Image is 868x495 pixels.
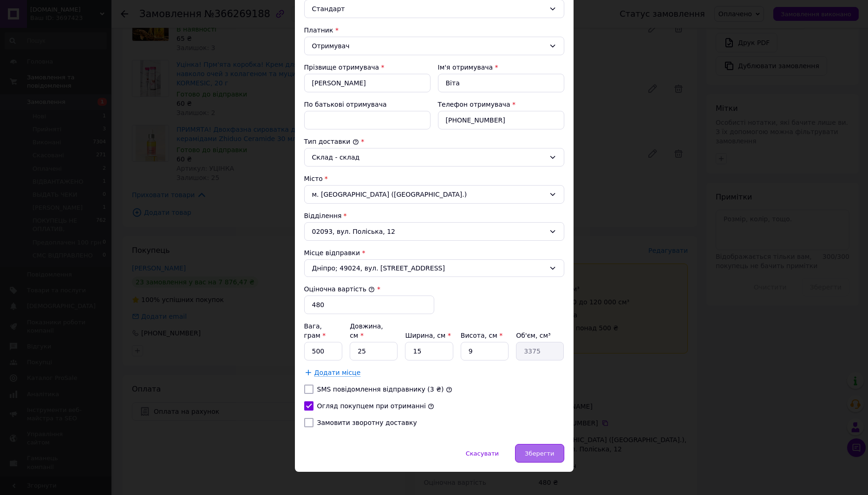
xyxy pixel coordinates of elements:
[304,101,387,108] label: По батькові отримувача
[405,332,450,339] label: Ширина, см
[466,450,499,457] span: Скасувати
[312,264,545,273] span: Дніпро; 49024, вул. [STREET_ADDRESS]
[438,111,564,129] input: +380
[317,386,444,393] label: SMS повідомлення відправнику (3 ₴)
[304,285,375,293] label: Оціночна вартість
[304,248,564,257] div: Місце відправки
[304,64,379,71] label: Прізвище отримувача
[314,369,361,377] span: Додати місце
[304,26,564,35] div: Платник
[516,331,564,340] div: Об'єм, см³
[317,402,426,410] label: Огляд покупцем при отриманні
[304,137,564,146] div: Тип доставки
[461,332,503,339] label: Висота, см
[304,211,564,220] div: Відділення
[312,41,545,51] div: Отримувач
[438,64,493,71] label: Ім'я отримувача
[312,4,545,14] div: Стандарт
[525,450,554,457] span: Зберегти
[304,185,564,204] div: м. [GEOGRAPHIC_DATA] ([GEOGRAPHIC_DATA].)
[317,419,417,426] label: Замовити зворотну доставку
[304,222,564,241] div: 02093, вул. Поліська, 12
[350,322,383,339] label: Довжина, см
[304,174,564,183] div: Місто
[304,322,326,339] label: Вага, грам
[312,152,545,162] div: Склад - склад
[438,101,510,108] label: Телефон отримувача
